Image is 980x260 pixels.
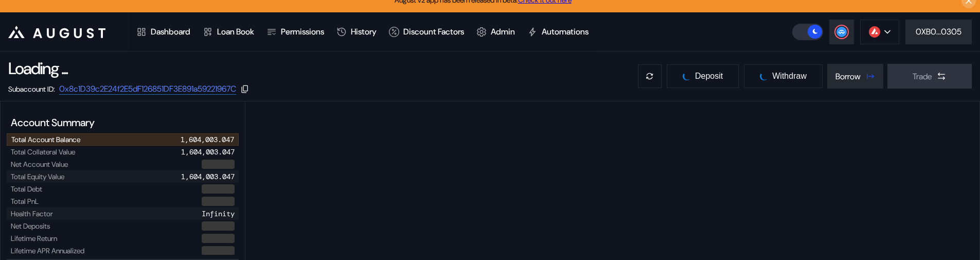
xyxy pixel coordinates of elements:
[260,13,330,51] a: Permissions
[470,13,521,51] a: Admin
[860,20,899,44] button: chain logo
[151,26,190,37] div: Dashboard
[11,135,80,144] div: Total Account Balance
[403,26,464,37] div: Discount Factors
[181,135,234,144] div: 1,604,003.047
[11,184,42,194] div: Total Debt
[330,13,383,51] a: History
[11,234,57,243] div: Lifetime Return
[11,147,75,157] div: Total Collateral Value
[905,20,972,44] button: 0XB0...0305
[383,13,470,51] a: Discount Factors
[887,64,972,89] button: Trade
[695,72,723,81] span: Deposit
[913,71,932,82] div: Trade
[666,64,739,89] button: pendingDeposit
[202,209,235,218] div: Infinity
[59,83,236,95] a: 0x8c1D39c2E24f2E5dF126851DF3E891a59221967C
[743,64,823,89] button: pendingWithdraw
[491,26,515,37] div: Admin
[11,246,84,255] div: Lifetime APR Annualized
[11,160,68,169] div: Net Account Value
[11,221,50,231] div: Net Deposits
[681,71,692,82] img: pending
[8,84,55,94] div: Subaccount ID:
[351,26,377,37] div: History
[916,26,961,37] div: 0XB0...0305
[758,71,770,82] img: pending
[542,26,589,37] div: Automations
[772,72,807,81] span: Withdraw
[181,147,235,157] div: 1,604,003.047
[827,64,883,89] button: Borrow
[11,172,64,181] div: Total Equity Value
[521,13,595,51] a: Automations
[11,209,53,218] div: Health Factor
[869,26,880,38] img: chain logo
[281,26,324,37] div: Permissions
[7,112,239,133] div: Account Summary
[8,58,67,79] div: Loading ...
[217,26,254,37] div: Loan Book
[181,172,235,181] div: 1,604,003.047
[835,71,861,82] div: Borrow
[197,13,260,51] a: Loan Book
[11,197,39,206] div: Total PnL
[130,13,197,51] a: Dashboard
